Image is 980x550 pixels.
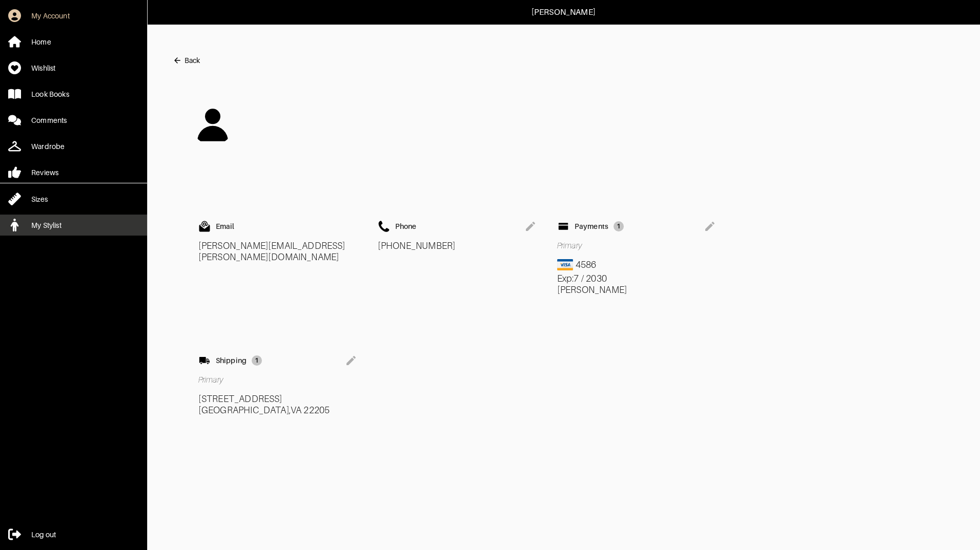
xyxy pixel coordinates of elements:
div: Comments [31,115,67,125]
div: [STREET_ADDRESS] [198,393,357,405]
div: [PERSON_NAME] [557,284,716,295]
p: 1 [255,357,259,364]
div: My Stylist [31,220,62,230]
div: Home [31,37,51,47]
img: svg+xml;base64,PHN2ZyBoZWlnaHQ9JzEwMHB4JyB3aWR0aD0nMTAwcHgnICBmaWxsPSIjMDAwMDAwIiB4bWxucz0iaHR0cD... [198,220,211,232]
img: svg+xml;base64,PHN2ZyBoZWlnaHQ9JzEwMHB4JyB3aWR0aD0nMTAwcHgnICBmaWxsPSIjMDAwMDAwIiB4bWxucz0iaHR0cD... [557,220,569,232]
div: My Account [31,11,70,21]
p: 4586 [576,259,597,270]
div: Wishlist [31,63,55,73]
div: Primary [198,374,357,386]
img: Visa [557,259,573,270]
div: [PERSON_NAME][EMAIL_ADDRESS][PERSON_NAME][DOMAIN_NAME] [198,232,357,270]
div: Wardrobe [31,141,65,152]
div: Phone [395,222,417,231]
img: svg+xml;base64,PHN2ZyBoZWlnaHQ9JzEwMHB4JyB3aWR0aD0nMTAwcHgnICBmaWxsPSIjMDAwMDAwIiB4bWxucz0iaHR0cD... [198,354,211,367]
p: 1 [617,223,621,230]
img: svg+xml;base64,PHN2ZyBoZWlnaHQ9JzEwMHB4JyB3aWR0aD0nMTAwcHgnICBmaWxsPSIjMDAwMDAwIiB4bWxucz0iaHR0cD... [192,104,233,145]
div: Payments [575,222,608,231]
div: [PHONE_NUMBER] [378,232,537,259]
div: [GEOGRAPHIC_DATA] , VA 22205 [198,405,357,416]
p: [PERSON_NAME] [532,6,596,18]
div: Email [216,222,235,231]
div: Back [185,55,200,66]
div: Shipping [216,356,247,365]
div: Look Books [31,89,69,99]
div: Reviews [31,167,58,178]
div: Log out [31,530,56,540]
button: Back [173,50,200,71]
img: svg+xml;base64,PHN2ZyBoZWlnaHQ9JzEwMHB4JyB3aWR0aD0nMTAwcHgnICBmaWxsPSIjMDAwMDAwIiB4bWxucz0iaHR0cD... [378,220,390,232]
div: Primary [557,240,716,251]
div: Exp: 7 / 2030 [557,273,716,284]
div: Sizes [31,194,48,204]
